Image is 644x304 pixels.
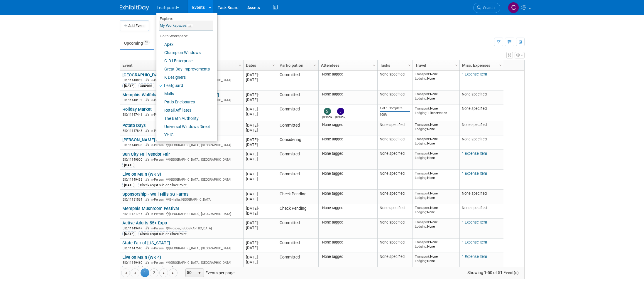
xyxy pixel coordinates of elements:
[380,191,410,196] div: None specified
[258,255,259,259] span: -
[246,177,274,182] div: [DATE]
[246,72,274,77] div: [DATE]
[122,72,164,78] a: [GEOGRAPHIC_DATA]
[321,171,375,176] div: None tagged
[151,246,165,250] span: In-Person
[462,240,487,244] a: 1 Expense Item
[246,211,274,216] div: [DATE]
[123,129,145,132] span: EID: 11147845
[380,106,410,110] div: 1 of 1 Complete
[246,142,274,147] div: [DATE]
[146,212,149,215] img: In-Person Event
[321,137,375,142] div: None tagged
[123,178,145,181] span: EID: 11149455
[380,60,409,70] a: Tasks
[151,261,165,265] span: In-Person
[151,198,165,201] span: In-Person
[462,220,487,224] a: 1 Expense Item
[415,122,430,127] span: Transport:
[146,178,149,181] img: In-Person Event
[462,72,487,76] a: 1 Expense Item
[462,268,524,277] span: Showing 1-50 of 51 Event(s)
[380,171,410,176] div: None specified
[406,60,413,69] a: Column Settings
[321,60,373,70] a: Attendees
[321,92,375,97] div: None tagged
[271,60,277,69] a: Column Settings
[246,206,274,211] div: [DATE]
[150,268,158,277] a: 2
[123,79,145,82] span: EID: 11148063
[146,113,149,116] img: In-Person Event
[156,122,213,131] a: Universal Windows Direct
[415,151,457,160] div: None None
[151,78,165,82] span: In-Person
[246,240,274,245] div: [DATE]
[277,121,318,135] td: Committed
[123,247,145,250] span: EID: 11147540
[380,206,410,210] div: None specified
[122,206,179,211] a: Memphis Mushroom Festival
[380,254,410,259] div: None specified
[415,137,430,141] span: Transport:
[146,198,149,201] img: In-Person Event
[122,183,136,187] div: [DATE]
[321,122,375,127] div: None tagged
[151,158,165,162] span: In-Person
[415,106,457,115] div: None 1 Reservation
[415,191,430,195] span: Transport:
[123,227,145,230] span: EID: 11149447
[123,144,145,147] span: EID: 11148998
[312,63,317,68] span: Column Settings
[151,212,165,216] span: In-Person
[258,241,259,245] span: -
[246,112,274,117] div: [DATE]
[138,83,154,88] div: 300966
[156,48,213,57] a: Champion Windows
[156,57,213,65] a: G.D.I Enterprise
[380,240,410,245] div: None specified
[159,268,168,277] a: Go to the next page
[258,107,259,111] span: -
[246,192,274,196] div: [DATE]
[156,114,213,122] a: The Bath Authority
[246,220,274,225] div: [DATE]
[178,268,240,277] span: Events per page
[415,72,457,80] div: None None
[156,90,213,98] a: Malls
[321,220,375,225] div: None tagged
[156,73,213,81] a: K Designers
[123,212,145,216] span: EID: 11151737
[415,254,430,258] span: Transport:
[380,151,410,156] div: None specified
[371,60,377,69] a: Column Settings
[187,23,193,28] span: 12
[453,60,459,69] a: Column Settings
[246,92,274,97] div: [DATE]
[462,92,487,96] span: None specified
[508,2,519,13] img: Clayton Stackpole
[122,123,146,128] a: Potato Days
[122,98,241,103] div: [GEOGRAPHIC_DATA], [GEOGRAPHIC_DATA]
[122,60,239,70] a: Event
[123,158,145,161] span: EID: 11149000
[415,92,430,96] span: Transport:
[415,156,427,160] span: Lodging:
[120,5,149,11] img: ExhibitDay
[277,150,318,170] td: Committed
[415,127,427,131] span: Lodging:
[380,113,410,117] div: 100%
[156,32,213,40] li: Go to Workspace:
[462,171,487,176] a: 1 Expense Item
[122,197,241,202] div: Byhalia, [GEOGRAPHIC_DATA]
[415,151,430,155] span: Transport:
[277,190,318,204] td: Check Pending
[271,63,276,68] span: Column Settings
[380,72,410,77] div: None specified
[415,137,457,145] div: None None
[415,220,430,224] span: Transport:
[122,246,241,251] div: [GEOGRAPHIC_DATA], [GEOGRAPHIC_DATA]
[277,219,318,239] td: Committed
[122,260,241,265] div: [GEOGRAPHIC_DATA], [GEOGRAPHIC_DATA]
[258,123,259,127] span: -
